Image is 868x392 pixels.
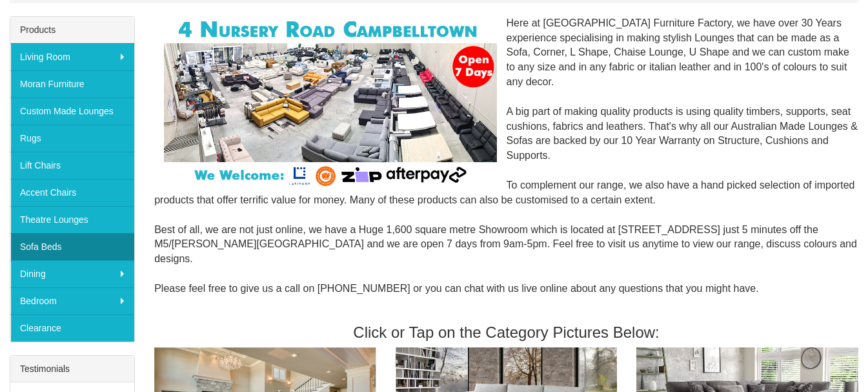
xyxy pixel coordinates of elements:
a: Accent Chairs [10,179,134,206]
img: Corner Modular Lounges [164,16,496,189]
a: Dining [10,260,134,287]
div: Here at [GEOGRAPHIC_DATA] Furniture Factory, we have over 30 Years experience specialising in mak... [154,16,858,311]
a: Living Room [10,43,134,70]
a: Sofa Beds [10,233,134,260]
a: Moran Furniture [10,70,134,98]
a: Bedroom [10,287,134,315]
a: Lift Chairs [10,152,134,179]
a: Clearance [10,315,134,342]
a: Theatre Lounges [10,206,134,233]
h3: Click or Tap on the Category Pictures Below: [154,324,858,341]
a: Rugs [10,125,134,152]
div: Products [10,17,134,43]
div: Testimonials [10,356,134,382]
a: Custom Made Lounges [10,98,134,125]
